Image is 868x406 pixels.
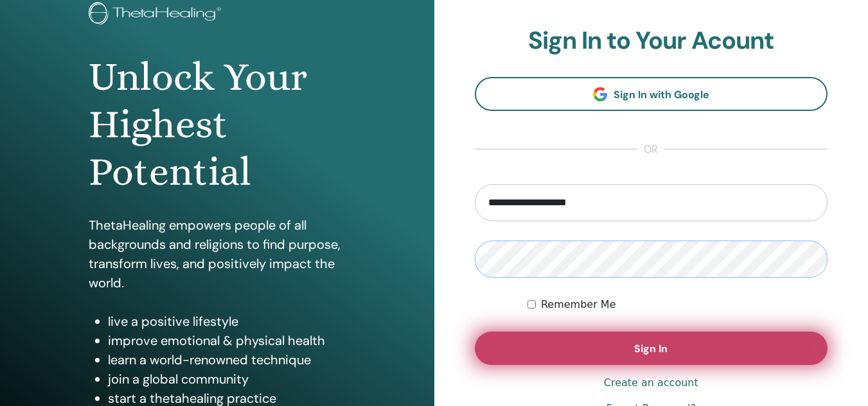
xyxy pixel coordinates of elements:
[614,88,709,101] span: Sign In with Google
[541,297,616,312] label: Remember Me
[108,312,346,331] li: live a positive lifestyle
[634,342,668,355] span: Sign In
[475,332,828,365] button: Sign In
[604,375,698,391] a: Create an account
[89,53,346,196] h1: Unlock Your Highest Potential
[637,142,664,157] span: or
[108,350,346,369] li: learn a world-renowned technique
[108,369,346,389] li: join a global community
[527,297,828,312] div: Keep me authenticated indefinitely or until I manually logout
[475,77,828,111] a: Sign In with Google
[108,331,346,350] li: improve emotional & physical health
[89,216,346,292] p: ThetaHealing empowers people of all backgrounds and religions to find purpose, transform lives, a...
[475,26,828,56] h2: Sign In to Your Acount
